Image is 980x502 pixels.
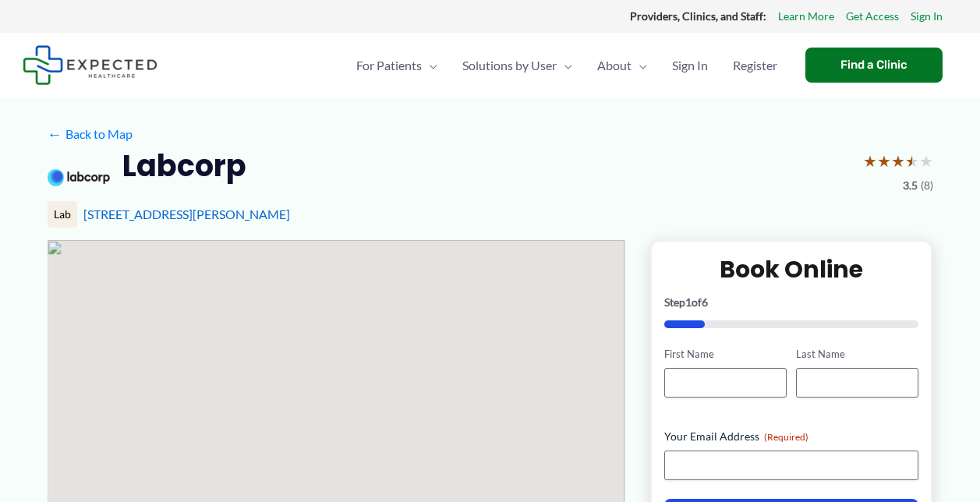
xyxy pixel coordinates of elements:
a: For PatientsMenu Toggle [344,38,450,93]
a: Find a Clinic [805,48,943,83]
label: Your Email Address [664,429,919,444]
span: (8) [921,175,933,196]
span: ← [48,126,62,141]
span: Menu Toggle [632,38,647,93]
p: Step of [664,297,919,308]
nav: Primary Site Navigation [344,38,790,93]
a: AboutMenu Toggle [585,38,660,93]
h2: Labcorp [122,147,246,185]
a: Get Access [846,6,899,27]
a: Sign In [911,6,943,27]
span: ★ [905,147,919,175]
label: First Name [664,347,787,362]
strong: Providers, Clinics, and Staff: [630,9,766,23]
span: Menu Toggle [557,38,572,93]
span: About [597,38,632,93]
span: 6 [702,295,708,309]
img: Expected Healthcare Logo - side, dark font, small [23,45,157,85]
span: For Patients [356,38,422,93]
label: Last Name [796,347,918,362]
a: Sign In [660,38,720,93]
h2: Book Online [664,254,919,285]
span: Sign In [672,38,708,93]
span: Solutions by User [462,38,557,93]
a: Solutions by UserMenu Toggle [450,38,585,93]
span: ★ [891,147,905,175]
span: ★ [877,147,891,175]
span: 3.5 [903,175,918,196]
span: Menu Toggle [422,38,437,93]
a: Learn More [778,6,834,27]
a: ←Back to Map [48,122,133,146]
span: Register [733,38,777,93]
span: ★ [863,147,877,175]
div: Lab [48,201,77,228]
a: [STREET_ADDRESS][PERSON_NAME] [83,207,290,221]
span: (Required) [764,431,808,443]
a: Register [720,38,790,93]
span: 1 [685,295,692,309]
span: ★ [919,147,933,175]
